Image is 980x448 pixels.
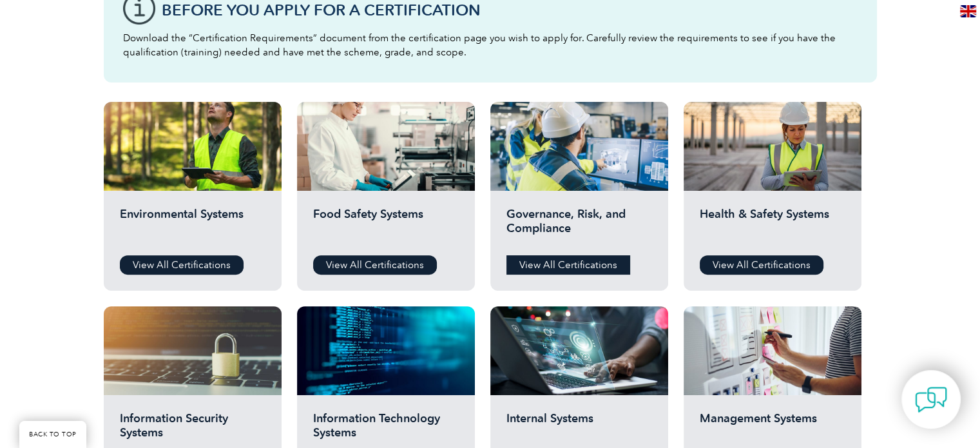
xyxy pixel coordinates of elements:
[123,31,858,59] p: Download the “Certification Requirements” document from the certification page you wish to apply ...
[313,207,459,246] h2: Food Safety Systems
[162,2,858,18] h3: Before You Apply For a Certification
[506,207,652,246] h2: Governance, Risk, and Compliance
[313,255,437,275] a: View All Certifications
[915,384,947,416] img: contact-chat.png
[19,421,86,448] a: BACK TO TOP
[120,255,244,275] a: View All Certifications
[960,5,976,17] img: en
[506,255,630,275] a: View All Certifications
[700,207,845,246] h2: Health & Safety Systems
[700,255,823,275] a: View All Certifications
[120,207,265,246] h2: Environmental Systems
